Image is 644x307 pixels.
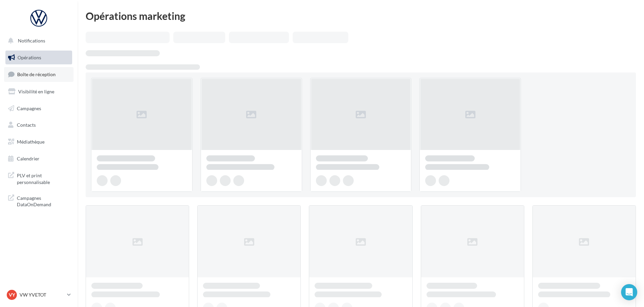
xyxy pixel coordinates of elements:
a: Contacts [4,118,74,132]
span: Campagnes DataOnDemand [17,193,69,208]
span: Notifications [18,38,45,43]
span: Contacts [17,122,36,128]
a: Boîte de réception [4,67,74,82]
button: Notifications [4,34,71,48]
span: VY [9,291,15,298]
a: PLV et print personnalisable [4,168,74,188]
a: Calendrier [4,152,74,166]
div: Opérations marketing [86,11,636,21]
a: Opérations [4,51,74,65]
a: Visibilité en ligne [4,85,74,99]
span: Visibilité en ligne [18,89,54,94]
span: Campagnes [17,105,41,111]
a: Médiathèque [4,135,74,149]
a: VY VW YVETOT [5,288,72,301]
span: Calendrier [17,156,39,161]
div: Open Intercom Messenger [621,284,637,300]
a: Campagnes [4,101,74,116]
span: PLV et print personnalisable [17,171,69,185]
span: Boîte de réception [17,71,56,77]
span: Opérations [18,55,41,60]
span: Médiathèque [17,139,45,145]
p: VW YVETOT [20,291,64,298]
a: Campagnes DataOnDemand [4,191,74,211]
